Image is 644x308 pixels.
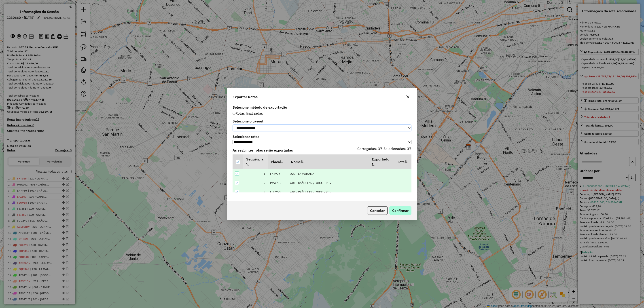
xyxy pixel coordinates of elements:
th: Sequência [243,154,268,169]
label: Selecione o Layout [233,118,411,124]
span: Selecionadas: 37 [383,146,411,151]
label: Selecionar rotas: [233,134,411,139]
strong: As seguintes rotas serão exportadas [233,148,293,152]
th: Lote [395,154,411,169]
span: Exportar Rotas [233,94,258,99]
td: 601 - CAÑUELAS y LOBOS - RDV [288,178,369,188]
td: 601 - CAÑUELAS y LOBOS - RDV [288,188,369,197]
span: Carregadas: 37 [357,146,382,151]
th: Exportado [369,154,395,169]
button: Confirmar [389,206,411,215]
td: FKT925 [268,169,288,178]
th: Placa [268,154,288,169]
td: 2 [243,178,268,188]
label: Selecione método de exportação [233,105,411,110]
td: 1 [243,169,268,178]
td: PMA902 [268,178,288,188]
td: 220 - LA MATANZA [288,169,369,178]
td: 3 [243,188,268,197]
div: | [322,146,414,154]
td: EHF750 [268,188,288,197]
th: Nome [288,154,369,169]
span: Rotas finalizadas [233,111,263,116]
button: Cancelar [367,206,388,215]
